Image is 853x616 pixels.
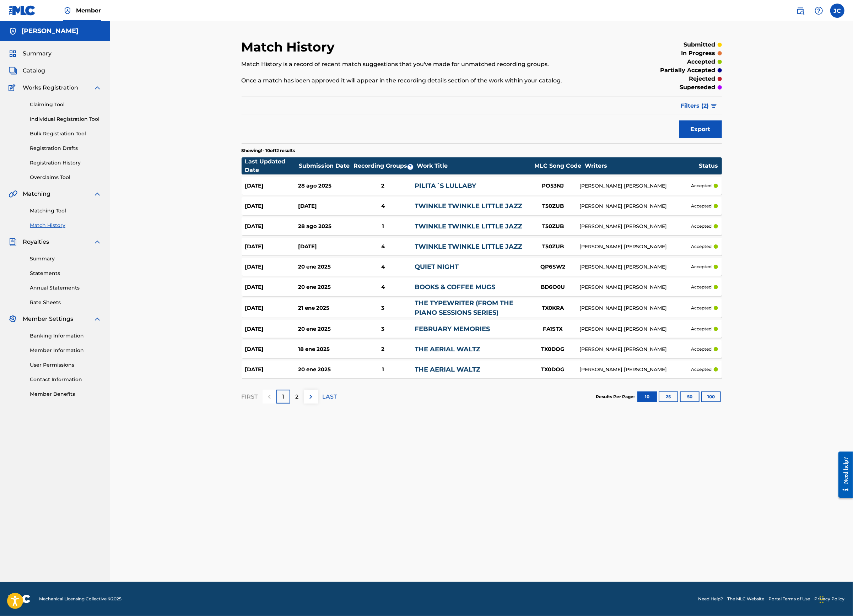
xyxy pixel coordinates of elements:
[815,6,823,15] img: help
[242,393,258,401] p: FIRST
[580,202,691,210] div: [PERSON_NAME] [PERSON_NAME]
[30,222,102,229] a: Match History
[245,283,298,291] div: [DATE]
[242,76,611,85] p: Once a match has been approved it will appear in the recording details section of the work within...
[527,243,580,251] div: T50ZUB
[9,315,17,323] img: Member Settings
[580,366,691,373] div: [PERSON_NAME] [PERSON_NAME]
[351,366,415,374] div: 1
[30,390,102,398] a: Member Benefits
[30,115,102,123] a: Individual Registration Tool
[691,203,712,209] p: accepted
[711,104,717,108] img: filter
[242,60,611,69] p: Match History is a record of recent match suggestions that you've made for unmatched recording gr...
[677,97,722,115] button: Filters (2)
[796,6,805,15] img: search
[245,366,298,374] div: [DATE]
[93,190,102,198] img: expand
[793,4,808,18] a: Public Search
[580,182,691,190] div: [PERSON_NAME] [PERSON_NAME]
[415,222,523,230] a: TWINKLE TWINKLE LITTLE JAZZ
[307,393,315,401] img: right
[63,6,72,15] img: Top Rightsholder
[245,325,298,333] div: [DATE]
[691,264,712,270] p: accepted
[30,299,102,306] a: Rate Sheets
[527,182,580,190] div: PO53NJ
[245,182,298,190] div: [DATE]
[580,263,691,271] div: [PERSON_NAME] [PERSON_NAME]
[93,315,102,323] img: expand
[527,263,580,271] div: QP6SW2
[23,238,49,246] span: Royalties
[684,40,716,49] p: submitted
[527,202,580,210] div: T50ZUB
[298,304,351,312] div: 21 ene 2025
[245,263,298,271] div: [DATE]
[691,346,712,352] p: accepted
[30,255,102,263] a: Summary
[30,101,102,108] a: Claiming Tool
[9,49,17,58] img: Summary
[527,325,580,333] div: FA1STX
[580,325,691,333] div: [PERSON_NAME] [PERSON_NAME]
[30,284,102,292] a: Annual Statements
[245,345,298,353] div: [DATE]
[580,304,691,312] div: [PERSON_NAME] [PERSON_NAME]
[298,222,351,231] div: 28 ago 2025
[659,391,678,402] button: 25
[687,58,716,66] p: accepted
[527,304,580,312] div: TX0KRA
[30,174,102,181] a: Overclaims Tool
[351,283,415,291] div: 4
[9,66,17,75] img: Catalog
[727,596,764,602] a: The MLC Website
[296,393,299,401] p: 2
[9,83,18,92] img: Works Registration
[768,596,810,602] a: Portal Terms of Use
[680,83,716,92] p: superseded
[681,49,716,58] p: in progress
[298,263,351,271] div: 20 ene 2025
[691,326,712,332] p: accepted
[691,223,712,229] p: accepted
[30,207,102,215] a: Matching Tool
[415,263,459,271] a: QUIET NIGHT
[596,394,637,400] p: Results Per Page:
[701,391,721,402] button: 100
[580,243,691,250] div: [PERSON_NAME] [PERSON_NAME]
[298,345,351,353] div: 18 ene 2025
[637,391,657,402] button: 10
[680,391,700,402] button: 50
[691,305,712,311] p: accepted
[30,347,102,354] a: Member Information
[351,202,415,210] div: 4
[298,325,351,333] div: 20 ene 2025
[245,304,298,312] div: [DATE]
[23,315,73,323] span: Member Settings
[817,582,853,616] div: Widget de chat
[691,366,712,373] p: accepted
[298,283,351,291] div: 20 ene 2025
[351,325,415,333] div: 3
[245,243,298,251] div: [DATE]
[351,304,415,312] div: 3
[245,202,298,210] div: [DATE]
[23,190,50,198] span: Matching
[679,120,722,138] button: Export
[242,147,295,154] p: Showing 1 - 10 of 12 results
[9,66,45,75] a: CatalogCatalog
[298,366,351,374] div: 20 ene 2025
[833,445,853,504] iframe: Resource Center
[699,162,718,170] div: Status
[351,222,415,231] div: 1
[415,345,481,353] a: THE AERIAL WALTZ
[660,66,716,75] p: partially accepted
[351,263,415,271] div: 4
[417,162,530,170] div: Work Title
[415,243,523,250] a: TWINKLE TWINKLE LITTLE JAZZ
[691,183,712,189] p: accepted
[30,159,102,167] a: Registration History
[242,39,339,55] h2: Match History
[298,182,351,190] div: 28 ago 2025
